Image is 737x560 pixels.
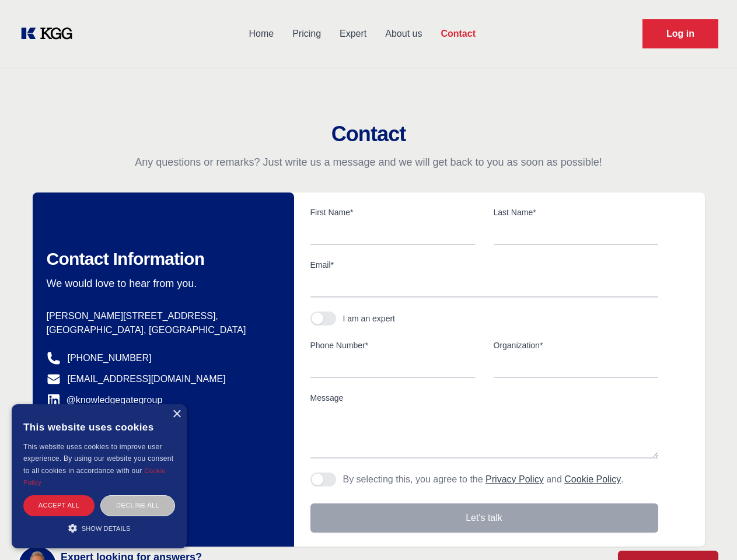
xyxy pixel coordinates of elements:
a: Pricing [283,19,330,49]
a: Request Demo [642,19,718,48]
a: Home [239,19,283,49]
label: Last Name* [494,206,658,218]
label: Message [310,392,658,404]
a: [PHONE_NUMBER] [68,351,152,365]
label: Phone Number* [310,339,475,351]
a: Contact [431,19,485,49]
span: This website uses cookies to improve user experience. By using our website you consent to all coo... [23,443,173,475]
a: Cookie Policy [564,474,621,484]
h2: Contact [14,123,723,146]
p: [GEOGRAPHIC_DATA], [GEOGRAPHIC_DATA] [47,323,275,337]
label: First Name* [310,206,475,218]
a: Expert [330,19,376,49]
p: By selecting this, you agree to the and . [343,473,624,487]
label: Email* [310,259,658,271]
span: Show details [82,525,131,532]
div: Decline all [100,495,175,516]
button: Let's talk [310,503,658,533]
a: Cookie Policy [23,467,166,486]
iframe: Chat Widget [679,504,737,560]
a: Privacy Policy [485,474,544,484]
p: Any questions or remarks? Just write us a message and we will get back to you as soon as possible! [14,155,723,169]
div: Close [172,410,181,419]
p: [PERSON_NAME][STREET_ADDRESS], [47,309,275,323]
a: KOL Knowledge Platform: Talk to Key External Experts (KEE) [19,24,82,43]
h2: Contact Information [47,249,275,269]
div: Accept all [23,495,95,516]
a: [EMAIL_ADDRESS][DOMAIN_NAME] [68,372,226,386]
div: This website uses cookies [23,413,175,441]
div: Show details [23,522,175,534]
label: Organization* [494,339,658,351]
a: @knowledgegategroup [47,393,163,407]
p: We would love to hear from you. [47,276,275,290]
a: About us [376,19,431,49]
div: I am an expert [343,313,396,324]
